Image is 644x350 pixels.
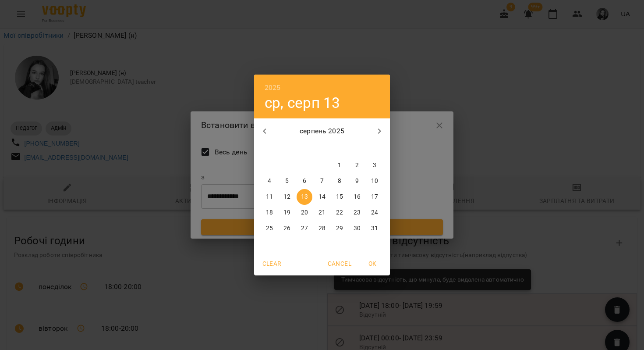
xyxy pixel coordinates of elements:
button: 9 [349,173,365,189]
button: 6 [297,173,312,189]
button: 19 [279,205,295,221]
button: 26 [279,221,295,236]
button: 20 [297,205,312,221]
p: 9 [355,177,359,186]
p: 19 [283,208,290,217]
button: 10 [367,173,382,189]
p: 6 [303,177,306,186]
span: ср [297,144,312,153]
span: OK [362,258,383,269]
span: Clear [261,258,282,269]
p: 31 [371,224,378,233]
button: 7 [314,173,330,189]
p: 3 [373,161,376,170]
button: 5 [279,173,295,189]
span: нд [367,144,382,153]
button: 17 [367,189,382,205]
button: 1 [332,157,347,173]
p: 11 [266,193,273,201]
p: 12 [283,193,290,201]
button: 2 [349,157,365,173]
button: Clear [258,256,286,271]
button: 28 [314,221,330,236]
button: 11 [262,189,277,205]
p: 2 [355,161,359,170]
button: 29 [332,221,347,236]
button: Cancel [324,256,355,271]
button: 12 [279,189,295,205]
p: 10 [371,177,378,186]
p: 17 [371,193,378,201]
button: ср, серп 13 [265,94,340,112]
span: пн [262,144,277,153]
button: 23 [349,205,365,221]
button: 21 [314,205,330,221]
p: 23 [354,208,361,217]
p: 8 [338,177,341,186]
button: OK [358,256,386,271]
button: 30 [349,221,365,236]
p: 15 [336,193,343,201]
button: 27 [297,221,312,236]
p: 30 [354,224,361,233]
p: 22 [336,208,343,217]
span: Cancel [328,258,351,269]
p: 25 [266,224,273,233]
p: 29 [336,224,343,233]
button: 14 [314,189,330,205]
p: 5 [285,177,289,186]
p: 27 [301,224,308,233]
p: 13 [301,193,308,201]
p: 7 [320,177,324,186]
button: 4 [262,173,277,189]
p: 26 [283,224,290,233]
p: 14 [318,193,326,201]
span: пт [332,144,347,153]
span: вт [279,144,295,153]
button: 24 [367,205,382,221]
span: сб [349,144,365,153]
button: 25 [262,221,277,236]
p: серпень 2025 [275,126,369,136]
p: 20 [301,208,308,217]
button: 8 [332,173,347,189]
button: 15 [332,189,347,205]
button: 31 [367,221,382,236]
p: 21 [318,208,326,217]
button: 22 [332,205,347,221]
button: 16 [349,189,365,205]
button: 13 [297,189,312,205]
p: 1 [338,161,341,170]
button: 2025 [265,82,281,94]
p: 4 [268,177,271,186]
button: 3 [367,157,382,173]
span: чт [314,144,330,153]
p: 18 [266,208,273,217]
button: 18 [262,205,277,221]
p: 28 [318,224,326,233]
p: 16 [354,193,361,201]
p: 24 [371,208,378,217]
